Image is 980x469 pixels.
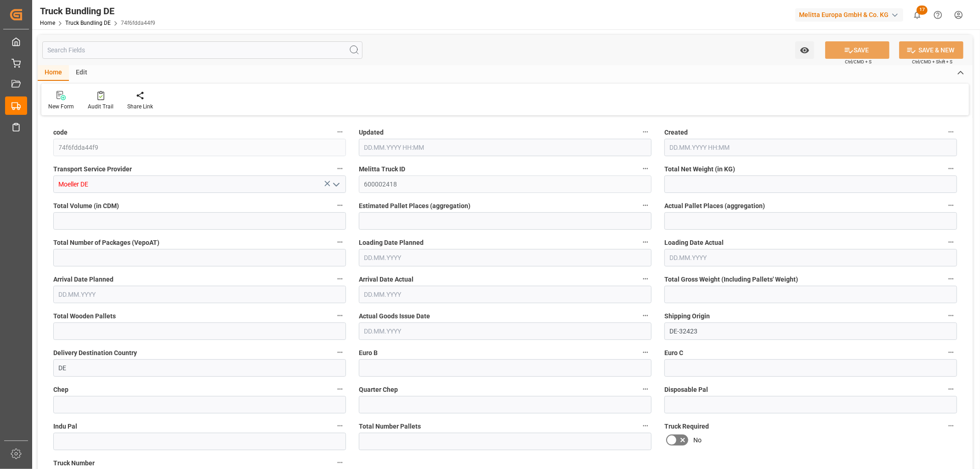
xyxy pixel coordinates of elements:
span: code [53,128,68,137]
span: Total Gross Weight (Including Pallets' Weight) [664,275,798,284]
span: Quarter Chep [359,385,398,395]
span: Arrival Date Planned [53,275,113,284]
button: Arrival Date Planned [334,273,346,285]
span: Total Net Weight (in KG) [664,164,735,174]
button: Total Gross Weight (Including Pallets' Weight) [945,273,957,285]
button: SAVE & NEW [899,41,963,59]
div: Audit Trail [88,102,113,111]
span: Actual Goods Issue Date [359,311,430,321]
button: Disposable Pal [945,383,957,395]
button: Total Net Weight (in KG) [945,163,957,175]
button: Created [945,126,957,138]
span: Loading Date Planned [359,238,424,248]
button: Melitta Europa GmbH & Co. KG [795,6,907,23]
span: Loading Date Actual [664,238,724,248]
button: Actual Pallet Places (aggregation) [945,199,957,211]
span: No [693,435,702,445]
span: Euro B [359,348,378,358]
button: Actual Goods Issue Date [640,310,651,322]
button: Total Number of Packages (VepoAT) [334,236,346,248]
input: DD.MM.YYYY [359,286,651,303]
input: DD.MM.YYYY [359,322,651,340]
div: Home [38,65,69,81]
div: Share Link [127,102,153,111]
span: Estimated Pallet Places (aggregation) [359,201,470,211]
button: Arrival Date Actual [640,273,651,285]
div: Melitta Europa GmbH & Co. KG [795,8,903,22]
button: Total Number Pallets [640,420,651,432]
button: Updated [640,126,651,138]
input: DD.MM.YYYY HH:MM [664,139,957,156]
button: Help Center [928,5,948,25]
span: Truck Number [53,458,95,468]
button: code [334,126,346,138]
input: DD.MM.YYYY [53,286,346,303]
button: open menu [795,41,814,59]
div: Edit [69,65,94,81]
span: Shipping Origin [664,311,710,321]
a: Truck Bundling DE [65,20,111,26]
span: Total Number of Packages (VepoAT) [53,238,159,248]
a: Home [40,20,55,26]
button: SAVE [825,41,889,59]
span: Transport Service Provider [53,164,132,174]
span: 17 [917,6,928,15]
span: Truck Required [664,422,709,431]
button: Euro B [640,346,651,358]
input: DD.MM.YYYY [664,249,957,266]
input: DD.MM.YYYY HH:MM [359,139,651,156]
div: Truck Bundling DE [40,4,155,18]
button: Truck Required [945,420,957,432]
button: Loading Date Actual [945,236,957,248]
button: Quarter Chep [640,383,651,395]
span: Melitta Truck ID [359,164,405,174]
button: Transport Service Provider [334,163,346,175]
span: Total Volume (in CDM) [53,201,119,211]
button: Estimated Pallet Places (aggregation) [640,199,651,211]
button: open menu [329,177,343,192]
button: Truck Number [334,457,346,469]
button: Total Volume (in CDM) [334,199,346,211]
span: Disposable Pal [664,385,708,395]
span: Actual Pallet Places (aggregation) [664,201,765,211]
span: Created [664,128,688,137]
button: Delivery Destination Country [334,346,346,358]
button: Shipping Origin [945,310,957,322]
input: DD.MM.YYYY [359,249,651,266]
span: Delivery Destination Country [53,348,137,358]
span: Updated [359,128,384,137]
span: Ctrl/CMD + Shift + S [912,58,952,65]
button: Total Wooden Pallets [334,310,346,322]
span: Ctrl/CMD + S [845,58,872,65]
span: Euro C [664,348,683,358]
button: show 17 new notifications [907,5,928,25]
span: Total Number Pallets [359,422,421,431]
div: New Form [48,102,74,111]
button: Chep [334,383,346,395]
input: Search Fields [42,41,363,59]
span: Arrival Date Actual [359,275,414,284]
button: Euro C [945,346,957,358]
span: Indu Pal [53,422,77,431]
button: Melitta Truck ID [640,163,651,175]
span: Total Wooden Pallets [53,311,116,321]
span: Chep [53,385,68,395]
button: Indu Pal [334,420,346,432]
button: Loading Date Planned [640,236,651,248]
